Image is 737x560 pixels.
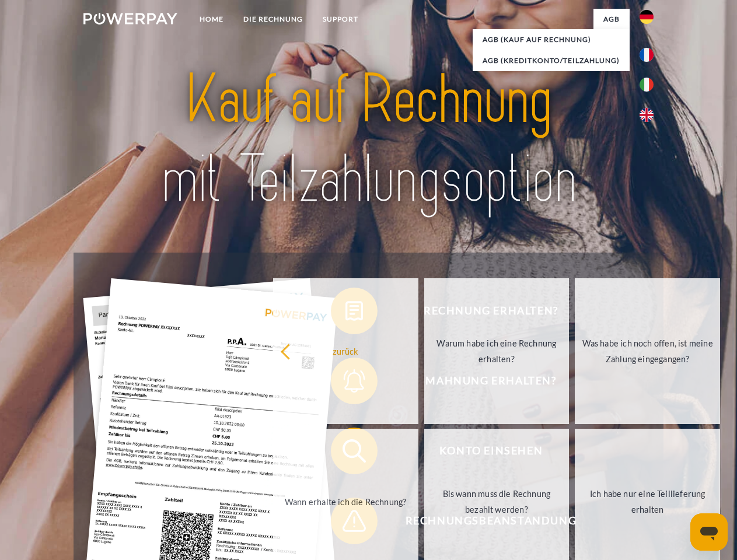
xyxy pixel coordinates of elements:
[640,10,654,24] img: de
[313,9,368,30] a: SUPPORT
[582,486,713,517] div: Ich habe nur eine Teillieferung erhalten
[190,9,233,30] a: Home
[83,13,177,24] img: logo-powerpay-white.svg
[640,108,654,122] img: en
[575,278,720,424] a: Was habe ich noch offen, ist meine Zahlung eingegangen?
[233,9,313,30] a: DIE RECHNUNG
[593,9,630,30] a: agb
[690,513,728,551] iframe: Schaltfläche zum Öffnen des Messaging-Fensters
[431,335,563,367] div: Warum habe ich eine Rechnung erhalten?
[582,335,713,367] div: Was habe ich noch offen, ist meine Zahlung eingegangen?
[640,78,654,92] img: it
[473,50,630,71] a: AGB (Kreditkonto/Teilzahlung)
[473,29,630,50] a: AGB (Kauf auf Rechnung)
[431,486,563,517] div: Bis wann muss die Rechnung bezahlt werden?
[640,48,654,62] img: fr
[280,343,411,359] div: zurück
[280,494,411,509] div: Wann erhalte ich die Rechnung?
[111,56,626,223] img: title-powerpay_de.svg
